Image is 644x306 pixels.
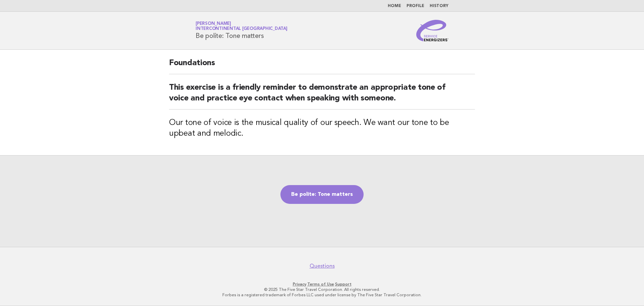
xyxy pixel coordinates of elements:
[117,292,527,298] p: Forbes is a registered trademark of Forbes LLC used under license by The Five Star Travel Corpora...
[196,27,287,31] span: InterContinental [GEOGRAPHIC_DATA]
[196,22,287,39] h1: Be polite: Tone matters
[407,4,424,8] a: Profile
[388,4,401,8] a: Home
[310,263,335,269] a: Questions
[416,20,448,41] img: Service Energizers
[169,82,475,110] h2: This exercise is a friendly reminder to demonstrate an appropriate tone of voice and practice eye...
[117,281,527,287] p: · ·
[117,287,527,292] p: © 2025 The Five Star Travel Corporation. All rights reserved.
[169,58,475,74] h2: Foundations
[169,118,475,139] h3: Our tone of voice is the musical quality of our speech. We want our tone to be upbeat and melodic.
[307,282,334,287] a: Terms of Use
[335,282,352,287] a: Support
[196,21,287,31] a: [PERSON_NAME]InterContinental [GEOGRAPHIC_DATA]
[430,4,448,8] a: History
[280,185,364,204] a: Be polite: Tone matters
[293,282,306,287] a: Privacy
